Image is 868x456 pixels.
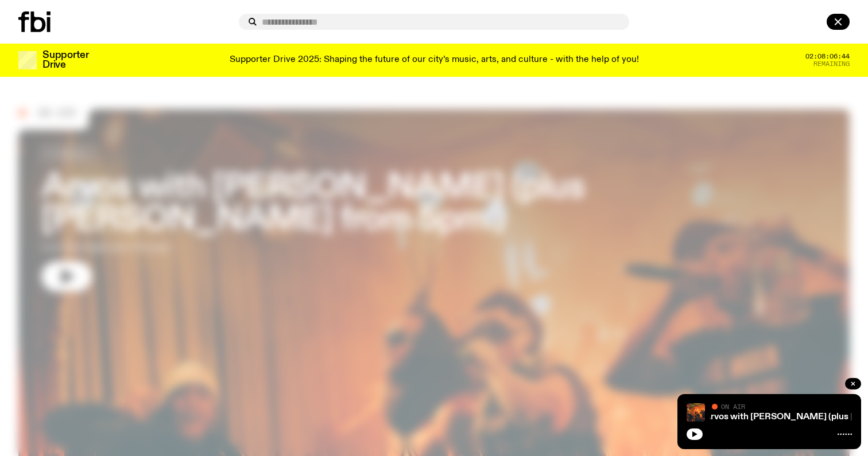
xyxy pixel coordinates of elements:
h3: Supporter Drive [42,50,88,70]
span: 02:08:06:44 [805,53,850,60]
p: Supporter Drive 2025: Shaping the future of our city’s music, arts, and culture - with the help o... [230,55,639,65]
span: Remaining [813,61,850,67]
span: On Air [721,403,745,410]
